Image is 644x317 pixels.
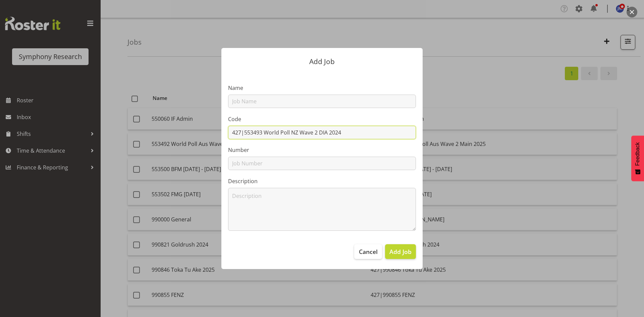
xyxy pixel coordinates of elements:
[385,244,416,259] button: Add Job
[228,146,416,154] label: Number
[389,247,412,256] span: Add Job
[228,95,416,108] input: Job Name
[228,126,416,139] input: Job Code
[228,177,416,185] label: Description
[631,136,644,181] button: Feedback - Show survey
[635,142,641,166] span: Feedback
[228,58,416,65] p: Add Job
[228,84,416,92] label: Name
[228,115,416,123] label: Code
[228,157,416,170] input: Job Number
[354,244,382,259] button: Cancel
[359,247,378,256] span: Cancel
